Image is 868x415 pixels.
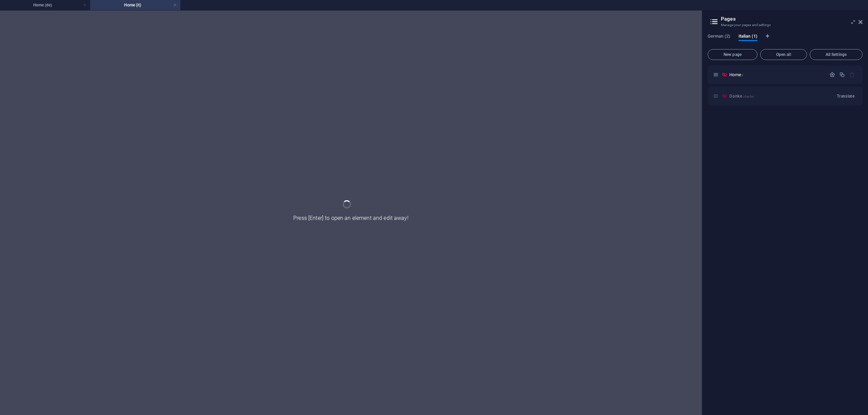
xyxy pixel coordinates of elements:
button: All Settings [810,49,863,60]
div: Settings [829,72,835,78]
div: The startpage cannot be deleted [849,72,855,78]
button: Open all [760,49,807,60]
div: Home/ [727,72,826,77]
span: New page [711,53,754,57]
span: Translate [837,94,854,99]
span: Open all [763,53,804,57]
button: Translate [834,91,857,102]
h2: Pages [721,16,863,22]
div: Duplicate [839,72,845,78]
span: Italian (1) [738,32,757,42]
h4: Home (it) [90,1,180,9]
span: / [742,73,743,77]
span: All Settings [813,53,860,57]
span: German (2) [708,32,730,42]
button: New page [708,49,757,60]
span: Click to open page [729,72,743,77]
div: Language Tabs [708,34,863,46]
h3: Manage your pages and settings [721,22,849,28]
